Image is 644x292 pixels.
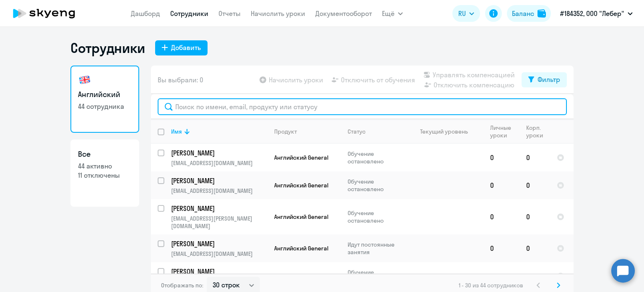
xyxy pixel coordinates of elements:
a: [PERSON_NAME] [171,148,267,158]
a: [PERSON_NAME] [171,267,267,276]
td: 0 [519,144,550,171]
span: Вы выбрали: 0 [158,75,203,85]
div: Корп. уроки [526,124,544,139]
div: Личные уроки [490,124,514,139]
a: [PERSON_NAME] [171,204,267,213]
a: Документооборот [315,9,372,18]
td: 0 [519,199,550,234]
span: Английский General [274,154,328,161]
p: 44 сотрудника [78,102,132,111]
p: Идут постоянные занятия [348,241,405,256]
td: 0 [483,262,519,290]
span: Английский General [274,272,328,280]
p: Обучение остановлено [348,150,405,165]
button: RU [452,5,480,22]
h1: Сотрудники [70,39,145,56]
button: Фильтр [522,72,567,87]
div: Баланс [512,8,534,18]
h3: Английский [78,89,132,100]
div: Продукт [274,128,340,135]
a: Английский44 сотрудника [70,66,139,133]
div: Имя [171,128,182,135]
p: [EMAIL_ADDRESS][DOMAIN_NAME] [171,159,267,167]
div: Имя [171,128,267,135]
span: 1 - 30 из 44 сотрудников [459,281,523,289]
p: 44 активно [78,161,132,171]
img: balance [538,9,546,18]
span: Английский General [274,213,328,221]
button: #184352, ООО "Лебер" [556,3,637,24]
a: [PERSON_NAME] [171,176,267,185]
p: 11 отключены [78,171,132,180]
div: Статус [348,128,366,135]
div: Корп. уроки [526,124,550,139]
p: [PERSON_NAME] [171,148,266,158]
div: Текущий уровень [420,128,468,135]
a: Отчеты [218,9,241,18]
td: 0 [483,171,519,199]
img: english [78,73,91,87]
div: Личные уроки [490,124,519,139]
td: 0 [519,234,550,262]
p: Обучение остановлено [348,268,405,284]
input: Поиск по имени, email, продукту или статусу [158,98,567,115]
td: 0 [519,262,550,290]
p: Обучение остановлено [348,178,405,193]
span: RU [458,8,466,18]
td: 0 [519,171,550,199]
span: Ещё [382,8,395,18]
p: [EMAIL_ADDRESS][PERSON_NAME][DOMAIN_NAME] [171,215,267,230]
p: [EMAIL_ADDRESS][DOMAIN_NAME] [171,250,267,258]
span: Английский General [274,245,328,252]
td: 0 [483,199,519,234]
p: [PERSON_NAME] [171,267,266,276]
p: [EMAIL_ADDRESS][DOMAIN_NAME] [171,187,267,195]
td: 0 [483,144,519,171]
p: [PERSON_NAME] [171,239,266,248]
td: 0 [483,234,519,262]
button: Ещё [382,5,403,22]
p: [PERSON_NAME] [171,204,266,213]
button: Добавить [155,40,208,55]
p: [PERSON_NAME] [171,176,266,185]
div: Статус [348,128,405,135]
div: Продукт [274,128,297,135]
div: Добавить [171,42,201,53]
a: [PERSON_NAME] [171,239,267,248]
div: Фильтр [538,74,560,84]
a: Сотрудники [170,9,208,18]
button: Балансbalance [507,5,551,22]
h3: Все [78,149,132,160]
p: #184352, ООО "Лебер" [560,8,624,18]
div: Текущий уровень [412,128,483,135]
span: Отображать по: [161,281,203,289]
a: Начислить уроки [251,9,305,18]
span: Английский General [274,182,328,189]
a: Дашборд [131,9,160,18]
a: Все44 активно11 отключены [70,139,139,207]
p: Обучение остановлено [348,209,405,224]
